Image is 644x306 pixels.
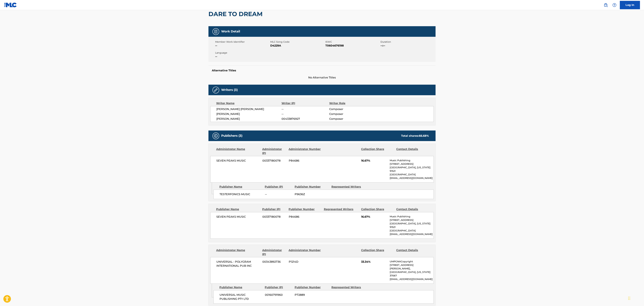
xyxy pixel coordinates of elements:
[390,166,434,173] p: [GEOGRAPHIC_DATA], [US_STATE] 91521
[216,207,260,211] div: Publisher Name
[627,290,644,306] iframe: Chat Widget
[620,1,640,9] a: Log In
[390,173,434,176] p: [GEOGRAPHIC_DATA]
[295,293,329,297] span: P72889
[419,134,429,137] span: 66.68 %
[220,293,262,301] span: UNIVERSAL MUSIC PUBLISHING PTY LTD
[361,159,387,163] span: 16.67%
[396,207,429,211] div: Contact Details
[216,101,282,105] div: Writer Name
[361,260,387,264] span: 33.34%
[216,147,260,155] div: Administrator Name
[215,51,269,55] span: Language
[214,88,218,92] img: Writers
[262,215,286,219] span: 00337180078
[289,159,321,163] span: P84686
[208,10,264,18] h2: DARE TO DREAM
[216,159,260,163] span: SEVEN PEAKS MUSIC
[329,112,373,116] span: Composer
[390,159,434,162] p: Music Publishing
[282,101,329,105] div: Writer IPI
[265,285,292,289] div: Publisher IPI
[331,285,366,289] div: Represented Writers
[216,260,260,268] span: UNIVERSAL - POLYGRAM INTERNATIONAL PUB INC
[325,44,380,48] span: T0604676198
[265,192,292,196] span: --
[329,117,373,121] span: Composer
[289,147,321,155] div: Administrator Number
[216,117,282,121] span: [PERSON_NAME]
[282,112,329,116] span: --
[390,263,434,270] p: [STREET_ADDRESS][PERSON_NAME],
[361,215,387,219] span: 16.67%
[212,69,432,72] h5: Alternative Titles
[396,248,429,256] div: Contact Details
[602,2,609,8] a: Public Search
[262,248,286,256] div: Administrator IPI
[390,277,434,281] p: [EMAIL_ADDRESS][DOMAIN_NAME]
[329,101,373,105] div: Writer Role
[331,185,366,189] div: Represented Writers
[329,107,373,111] span: Composer
[215,40,269,44] span: Member Work Identifier
[324,207,359,211] div: Represented Writers
[265,185,292,189] div: Publisher IPI
[390,260,434,263] p: UMPGNACopyright
[390,215,434,218] p: Music Publishing
[361,207,394,211] div: Collection Share
[214,30,218,34] img: Work Detail
[390,229,434,232] p: [GEOGRAPHIC_DATA]
[221,88,238,92] h5: Writers (3)
[270,44,325,48] span: D4229A
[262,147,286,155] div: Administrator IPI
[216,248,260,256] div: Administrator Name
[604,3,608,7] img: search
[216,107,282,111] span: [PERSON_NAME] [PERSON_NAME]
[390,162,434,166] p: [STREET_ADDRESS]
[219,285,262,289] div: Publisher Name
[282,117,329,121] span: 00433876927
[265,293,292,297] span: 00160791960
[215,55,269,59] span: --
[221,134,242,138] h5: Publishers (3)
[628,293,630,303] div: Drag
[390,232,434,236] p: [EMAIL_ADDRESS][DOMAIN_NAME]
[289,215,321,219] span: P84686
[216,112,282,116] span: [PERSON_NAME]
[282,107,329,111] span: --
[270,40,325,44] span: MLC Song Code
[611,2,618,8] div: Help
[361,147,394,155] div: Collection Share
[262,207,286,211] div: Publisher IPI
[221,30,240,33] h5: Work Detail
[401,134,429,138] div: Total shares:
[390,270,434,277] p: [GEOGRAPHIC_DATA], [US_STATE] 37067
[214,134,218,138] img: Publishers
[380,40,435,44] span: Duration
[361,248,394,256] div: Collection Share
[380,44,435,48] span: --:--
[216,215,260,219] span: SEVEN PEAKS MUSIC
[262,260,286,264] span: 00343892736
[295,192,329,196] span: P9636Z
[396,147,429,155] div: Contact Details
[4,3,17,7] img: MLC Logo
[289,248,321,256] div: Administrator Number
[215,44,269,48] span: --
[295,285,329,289] div: Publisher Number
[390,222,434,229] p: [GEOGRAPHIC_DATA], [US_STATE] 91521
[390,218,434,222] p: [STREET_ADDRESS]
[289,207,321,211] div: Publisher Number
[295,185,329,189] div: Publisher Number
[262,159,286,163] span: 00337180078
[325,40,380,44] span: ISWC
[208,76,436,80] span: No Alternative Titles
[219,185,262,189] div: Publisher Name
[220,192,262,196] span: TESTERFONICS MUSIC
[390,176,434,180] p: [EMAIL_ADDRESS][DOMAIN_NAME]
[289,260,321,264] span: P1214D
[612,3,616,7] img: help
